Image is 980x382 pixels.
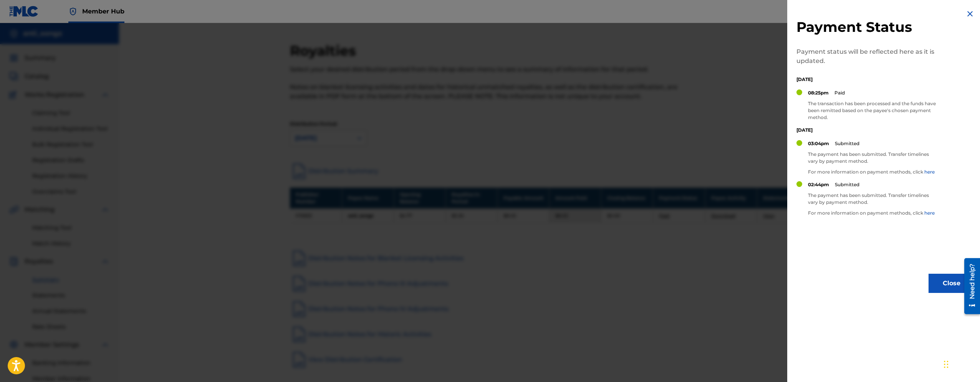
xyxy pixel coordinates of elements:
[929,274,975,293] button: Close
[9,6,39,17] img: MLC Logo
[808,210,939,217] p: For more information on payment methods, click
[808,151,939,165] p: The payment has been submitted. Transfer timelines vary by payment method.
[808,169,939,175] p: For more information on payment methods, click
[942,345,980,382] iframe: Chat Widget
[808,181,829,188] p: 02:44pm
[924,169,935,175] a: here
[944,353,949,376] div: Drag
[808,140,829,147] p: 03:04pm
[808,89,829,96] p: 08:25pm
[796,127,939,134] p: [DATE]
[68,7,78,16] img: Top Rightsholder
[796,76,939,83] p: [DATE]
[808,100,939,121] p: The transaction has been processed and the funds have been remitted based on the payee's chosen p...
[834,89,845,96] p: Paid
[796,18,939,36] h2: Payment Status
[924,210,935,216] a: here
[958,255,980,318] iframe: Resource Center
[835,181,859,188] p: Submitted
[82,7,124,16] span: Member Hub
[835,140,859,147] p: Submitted
[796,47,939,66] p: Payment status will be reflected here as it is updated.
[808,192,939,206] p: The payment has been submitted. Transfer timelines vary by payment method.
